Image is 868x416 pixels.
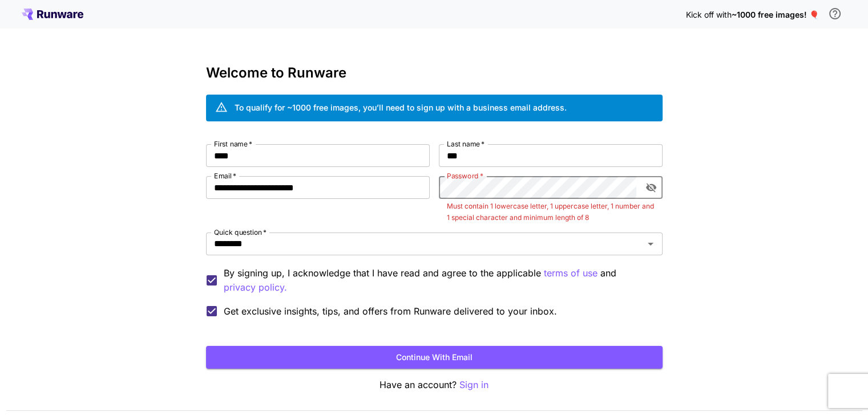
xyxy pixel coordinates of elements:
p: Must contain 1 lowercase letter, 1 uppercase letter, 1 number and 1 special character and minimum... [447,201,655,223]
button: toggle password visibility [641,177,661,198]
span: Kick off with [686,10,732,19]
p: By signing up, I acknowledge that I have read and agree to the applicable and [224,266,653,295]
label: Password [447,171,483,181]
label: Email [214,171,236,181]
label: Last name [447,139,485,149]
div: To qualify for ~1000 free images, you’ll need to sign up with a business email address. [235,101,567,113]
span: ~1000 free images! 🎈 [732,10,819,19]
p: Have an account? [206,378,663,392]
button: Sign in [459,378,488,392]
p: privacy policy. [224,280,287,295]
button: Continue with email [206,346,663,369]
button: By signing up, I acknowledge that I have read and agree to the applicable terms of use and [224,280,287,295]
h3: Welcome to Runware [206,65,663,81]
label: First name [214,139,252,149]
label: Quick question [214,227,267,237]
p: terms of use [544,266,597,280]
button: Open [643,236,659,252]
span: Get exclusive insights, tips, and offers from Runware delivered to your inbox. [224,304,557,318]
button: In order to qualify for free credit, you need to sign up with a business email address and click ... [823,2,846,25]
button: By signing up, I acknowledge that I have read and agree to the applicable and privacy policy. [544,266,597,280]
